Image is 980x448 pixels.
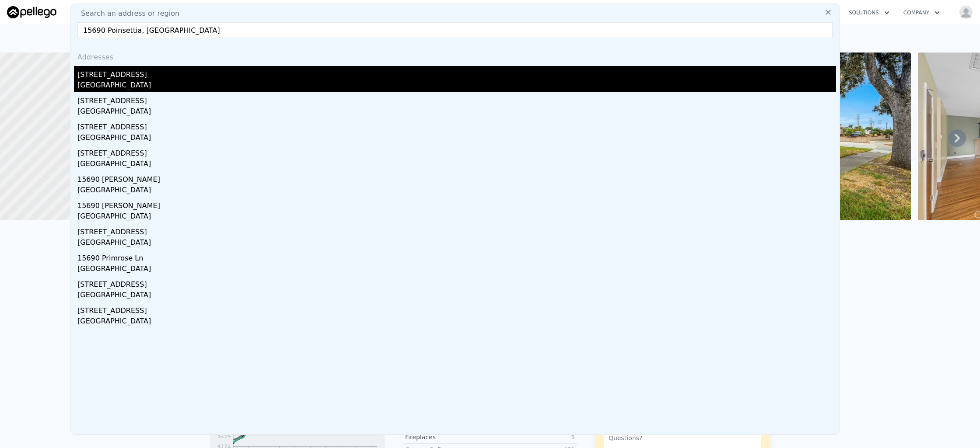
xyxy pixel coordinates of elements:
div: [STREET_ADDRESS] [77,145,836,159]
div: [GEOGRAPHIC_DATA] [77,132,836,145]
div: [STREET_ADDRESS] [77,302,836,316]
div: 1 [490,433,575,441]
div: [GEOGRAPHIC_DATA] [77,237,836,250]
div: [STREET_ADDRESS] [77,92,836,106]
div: [GEOGRAPHIC_DATA] [77,185,836,197]
div: [GEOGRAPHIC_DATA] [77,290,836,302]
div: [GEOGRAPHIC_DATA] [77,264,836,276]
div: 15690 [PERSON_NAME] [77,171,836,185]
div: [GEOGRAPHIC_DATA] [77,106,836,118]
div: [STREET_ADDRESS] [77,223,836,237]
div: [GEOGRAPHIC_DATA] [77,80,836,92]
span: Search an address or region [74,8,179,19]
div: [STREET_ADDRESS] [77,276,836,290]
button: Company [896,5,947,21]
div: [GEOGRAPHIC_DATA] [77,159,836,171]
div: [STREET_ADDRESS] [77,66,836,80]
img: Pellego [7,6,56,18]
div: 15690 [PERSON_NAME] [77,197,836,211]
div: 15690 Primrose Ln [77,250,836,264]
div: Addresses [74,45,836,66]
input: Enter an address, city, region, neighborhood or zip code [77,22,833,38]
div: [GEOGRAPHIC_DATA] [77,211,836,223]
button: Solutions [842,5,896,21]
div: [GEOGRAPHIC_DATA] [77,316,836,328]
div: [STREET_ADDRESS] [77,118,836,132]
img: avatar [959,5,973,19]
tspan: $194 [217,433,231,439]
div: Fireplaces [405,433,490,441]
